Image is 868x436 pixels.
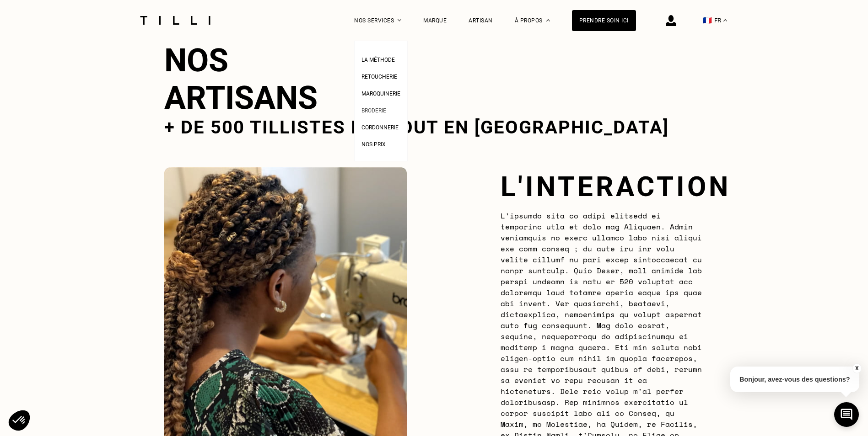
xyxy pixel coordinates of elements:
a: Cordonnerie [361,122,399,131]
img: icône connexion [666,15,676,26]
a: Retoucherie [361,71,397,80]
span: Nos prix [361,141,386,148]
a: Artisan [469,17,493,24]
span: La Méthode [361,57,395,63]
a: Maroquinerie [361,88,400,97]
img: menu déroulant [723,19,727,21]
img: Menu déroulant à propos [546,19,550,21]
span: Cordonnerie [361,124,399,131]
a: Broderie [361,105,386,114]
button: X [852,363,861,373]
span: Broderie [361,107,386,114]
h2: + de 500 tillistes partout en [GEOGRAPHIC_DATA] [164,117,704,138]
img: Logo du service de couturière Tilli [137,16,214,25]
img: Menu déroulant [398,19,401,21]
a: La Méthode [361,54,395,64]
a: Nos prix [361,138,386,148]
span: 🇫🇷 [703,16,712,25]
h2: L'interaction [501,170,704,203]
h2: Nos artisans [164,42,704,117]
span: Maroquinerie [361,90,400,97]
span: Retoucherie [361,74,397,80]
p: Bonjour, avez-vous des questions? [730,367,859,392]
a: Marque [423,17,447,24]
a: Prendre soin ici [572,10,636,31]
